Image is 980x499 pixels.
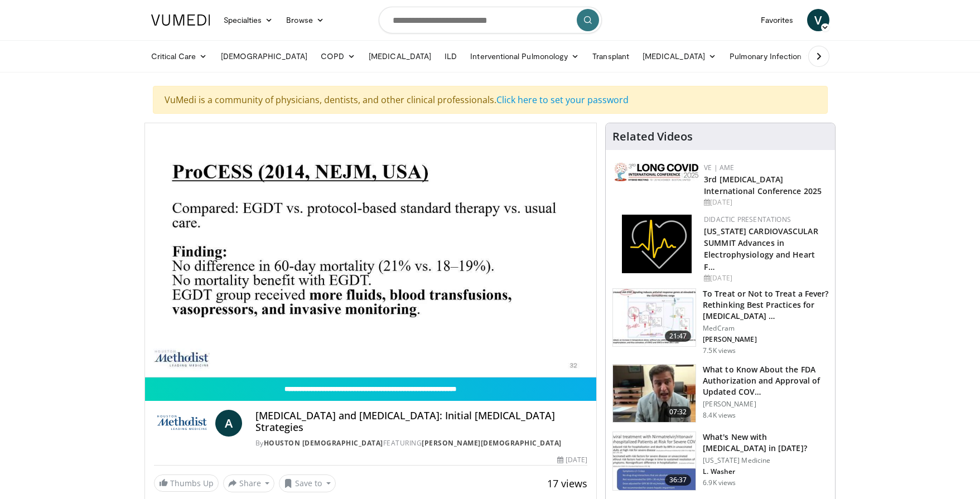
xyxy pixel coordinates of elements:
[612,432,828,491] a: 36:37 What's New with [MEDICAL_DATA] in [DATE]? [US_STATE] Medicine L. Washer 6.9K views
[422,438,562,448] a: [PERSON_NAME][DEMOGRAPHIC_DATA]
[704,226,818,272] a: [US_STATE] CARDIOVASCULAR SUMMIT Advances in Electrophysiology and Heart F…
[754,9,800,31] a: Favorites
[703,467,828,476] p: L. Washer
[704,163,734,172] a: VE | AME
[704,174,822,196] a: 3rd [MEDICAL_DATA] International Conference 2025
[807,9,829,31] a: V
[438,45,464,67] a: ILD
[636,45,723,67] a: [MEDICAL_DATA]
[703,288,828,322] h3: To Treat or Not to Treat a Fever? Rethinking Best Practices for [MEDICAL_DATA] …
[255,438,588,448] div: By FEATURING
[703,335,828,344] p: [PERSON_NAME]
[145,123,597,377] video-js: Video Player
[151,14,210,26] img: VuMedi Logo
[665,406,692,418] span: 07:32
[464,45,586,67] a: Interventional Pulmonology
[703,400,828,409] p: [PERSON_NAME]
[496,94,629,106] a: Click here to set your password
[612,288,828,355] a: 21:47 To Treat or Not to Treat a Fever? Rethinking Best Practices for [MEDICAL_DATA] … MedCram [P...
[703,478,736,487] p: 6.9K views
[622,215,692,273] img: 1860aa7a-ba06-47e3-81a4-3dc728c2b4cf.png.150x105_q85_autocrop_double_scale_upscale_version-0.2.png
[665,474,692,486] span: 36:37
[279,9,331,31] a: Browse
[703,346,736,355] p: 7.5K views
[612,130,693,143] h4: Related Videos
[586,45,636,67] a: Transplant
[314,45,362,67] a: COPD
[723,45,819,67] a: Pulmonary Infection
[665,331,692,342] span: 21:47
[223,474,275,492] button: Share
[703,364,828,398] h3: What to Know About the FDA Authorization and Approval of Updated COV…
[264,438,383,448] a: Houston [DEMOGRAPHIC_DATA]
[153,86,828,114] div: VuMedi is a community of physicians, dentists, and other clinical professionals.
[704,273,826,283] div: [DATE]
[613,432,696,490] img: e6ac19ea-06ec-4e73-bb2e-8837b1071482.150x105_q85_crop-smart_upscale.jpg
[547,477,587,490] span: 17 views
[255,410,588,434] h4: [MEDICAL_DATA] and [MEDICAL_DATA]: Initial [MEDICAL_DATA] Strategies
[215,410,242,437] a: A
[214,45,314,67] a: [DEMOGRAPHIC_DATA]
[154,410,211,437] img: Houston Methodist
[613,289,696,347] img: 17417671-29c8-401a-9d06-236fa126b08d.150x105_q85_crop-smart_upscale.jpg
[217,9,280,31] a: Specialties
[362,45,438,67] a: [MEDICAL_DATA]
[557,455,587,465] div: [DATE]
[703,324,828,333] p: MedCram
[704,215,826,225] div: Didactic Presentations
[144,45,214,67] a: Critical Care
[704,197,826,207] div: [DATE]
[615,163,698,181] img: a2792a71-925c-4fc2-b8ef-8d1b21aec2f7.png.150x105_q85_autocrop_double_scale_upscale_version-0.2.jpg
[613,365,696,423] img: a1e50555-b2fd-4845-bfdc-3eac51376964.150x105_q85_crop-smart_upscale.jpg
[279,474,336,492] button: Save to
[703,456,828,465] p: [US_STATE] Medicine
[379,7,602,33] input: Search topics, interventions
[154,474,219,492] a: Thumbs Up
[612,364,828,423] a: 07:32 What to Know About the FDA Authorization and Approval of Updated COV… [PERSON_NAME] 8.4K views
[703,432,828,454] h3: What's New with [MEDICAL_DATA] in [DATE]?
[703,411,736,420] p: 8.4K views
